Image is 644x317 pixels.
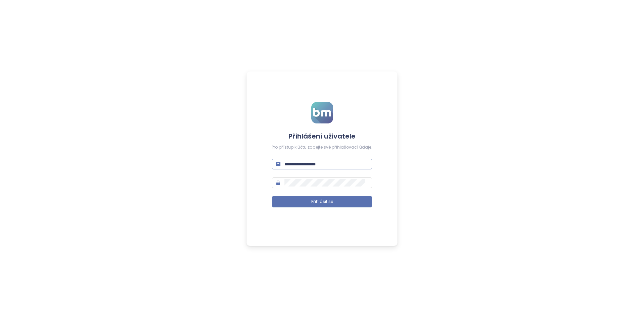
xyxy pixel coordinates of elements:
span: Přihlásit se [311,199,333,205]
h4: Přihlášení uživatele [272,131,372,141]
div: Pro přístup k účtu zadejte své přihlašovací údaje. [272,144,372,151]
img: logo [311,102,333,123]
span: lock [276,180,280,185]
button: Přihlásit se [272,196,372,207]
span: mail [276,162,280,166]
